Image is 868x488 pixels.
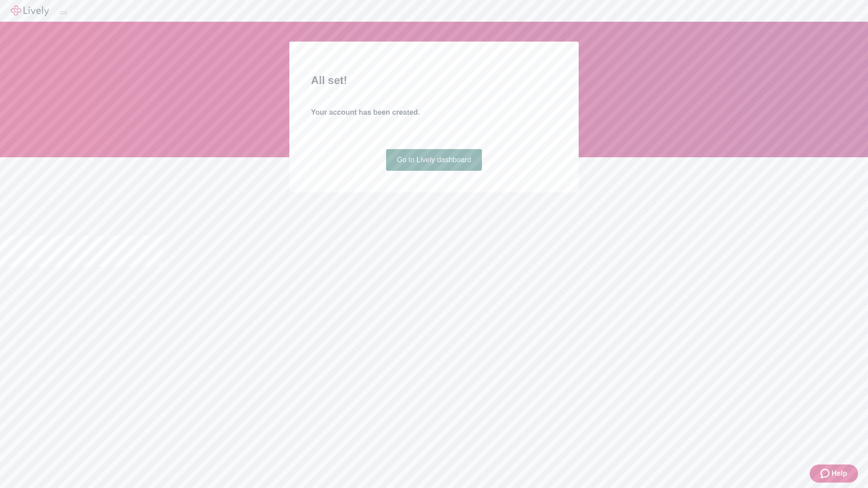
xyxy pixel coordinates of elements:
[311,107,557,118] h4: Your account has been created.
[821,468,831,479] svg: Zendesk support icon
[810,465,858,483] button: Zendesk support iconHelp
[831,468,847,479] span: Help
[311,72,557,89] h2: All set!
[11,5,49,16] img: Lively
[386,149,482,171] a: Go to Lively dashboard
[60,11,67,14] button: Log out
